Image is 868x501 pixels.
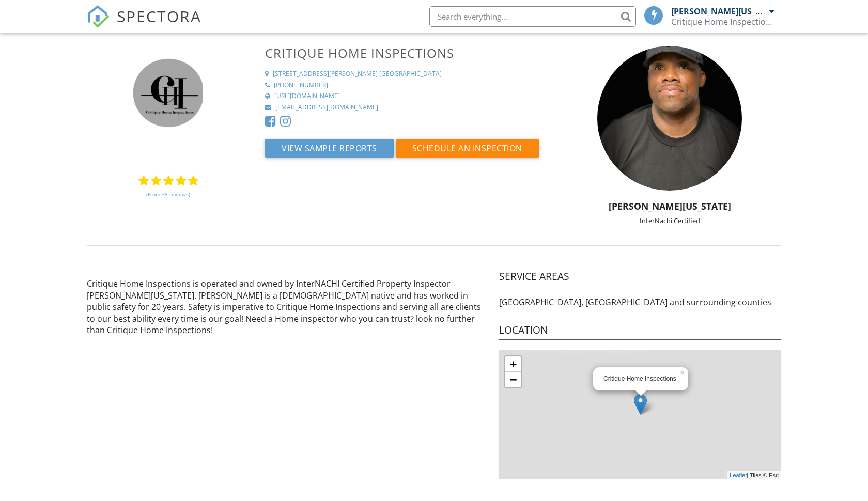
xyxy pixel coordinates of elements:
[87,5,110,28] img: The Best Home Inspection Software - Spectora
[552,216,787,225] div: InterNachi Certified
[429,6,636,27] input: Search everything...
[396,146,539,157] a: Schedule an Inspection
[117,5,202,27] span: SPECTORA
[146,185,190,203] a: (From 38 reviews)
[273,70,378,79] div: [STREET_ADDRESS][PERSON_NAME]
[505,372,521,387] a: Zoom out
[597,46,742,191] img: 2ab25b025466413a81e3aabee65489d7_1_201_a.jpeg
[133,46,203,170] img: 8A7E5C56-38E1-4A7A-9CD7-40735EC4CAC1.JPG
[603,374,678,383] div: Critique Home Inspections
[552,201,787,211] h5: [PERSON_NAME][US_STATE]
[396,139,539,158] button: Schedule an Inspection
[265,46,546,60] h3: Critique Home Inspections
[727,471,781,480] div: | Tiles © Esri
[274,81,328,90] div: [PHONE_NUMBER]
[265,146,396,157] a: View Sample Reports
[671,6,767,17] div: [PERSON_NAME][US_STATE]
[274,92,340,101] div: [URL][DOMAIN_NAME]
[679,367,688,374] a: ×
[730,472,747,478] a: Leaflet
[265,81,546,90] a: [PHONE_NUMBER]
[499,270,781,286] h4: Service Areas
[499,323,781,340] h4: Location
[275,103,378,112] div: [EMAIL_ADDRESS][DOMAIN_NAME]
[671,17,774,27] div: Critique Home Inspections
[499,296,781,308] p: [GEOGRAPHIC_DATA], [GEOGRAPHIC_DATA] and surrounding counties
[265,103,546,112] a: [EMAIL_ADDRESS][DOMAIN_NAME]
[505,356,521,372] a: Zoom in
[265,70,546,79] a: [STREET_ADDRESS][PERSON_NAME] [GEOGRAPHIC_DATA]
[265,139,394,158] button: View Sample Reports
[87,278,487,336] p: Critique Home Inspections is operated and owned by InterNACHI Certified Property Inspector [PERSO...
[265,92,546,101] a: [URL][DOMAIN_NAME]
[379,70,442,79] div: [GEOGRAPHIC_DATA]
[87,14,202,36] a: SPECTORA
